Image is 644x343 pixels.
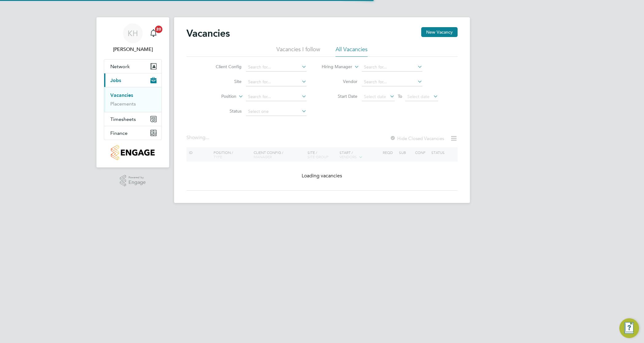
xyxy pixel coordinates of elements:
span: Jobs [110,77,121,83]
label: Start Date [322,93,357,99]
span: Select date [407,94,430,99]
a: Powered byEngage [120,175,146,187]
label: Hide Closed Vacancies [390,135,444,141]
span: KH [128,29,138,37]
div: Showing [186,134,210,141]
input: Search for... [246,63,307,72]
img: countryside-properties-logo-retina.png [111,145,154,160]
nav: Main navigation [96,17,169,167]
span: ... [206,134,209,141]
button: Engage Resource Center [619,318,639,338]
input: Select one [246,107,307,116]
span: Finance [110,130,128,136]
button: New Vacancy [421,27,458,37]
span: Select date [364,94,386,99]
button: Jobs [104,73,161,87]
div: Jobs [104,87,161,112]
a: KH[PERSON_NAME] [104,23,162,53]
span: Timesheets [110,116,136,122]
input: Search for... [246,78,307,86]
label: Client Config [206,64,242,69]
button: Finance [104,126,161,140]
a: Placements [110,101,136,107]
input: Search for... [246,93,307,101]
label: Vendor [322,79,357,84]
li: All Vacancies [336,46,368,57]
a: Go to home page [104,145,162,160]
span: To [396,92,404,100]
li: Vacancies I follow [276,46,320,57]
a: 20 [147,23,160,43]
label: Position [201,93,236,100]
a: Vacancies [110,92,133,98]
span: 20 [155,26,162,33]
span: Kimberley Heywood-Cann [104,46,162,53]
label: Hiring Manager [317,64,352,70]
button: Timesheets [104,112,161,126]
input: Search for... [362,78,422,86]
label: Site [206,79,242,84]
button: Network [104,60,161,73]
input: Search for... [362,63,422,72]
h2: Vacancies [186,27,230,39]
span: Network [110,64,130,69]
span: Engage [128,180,146,185]
label: Status [206,108,242,114]
span: Powered by [128,175,146,180]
